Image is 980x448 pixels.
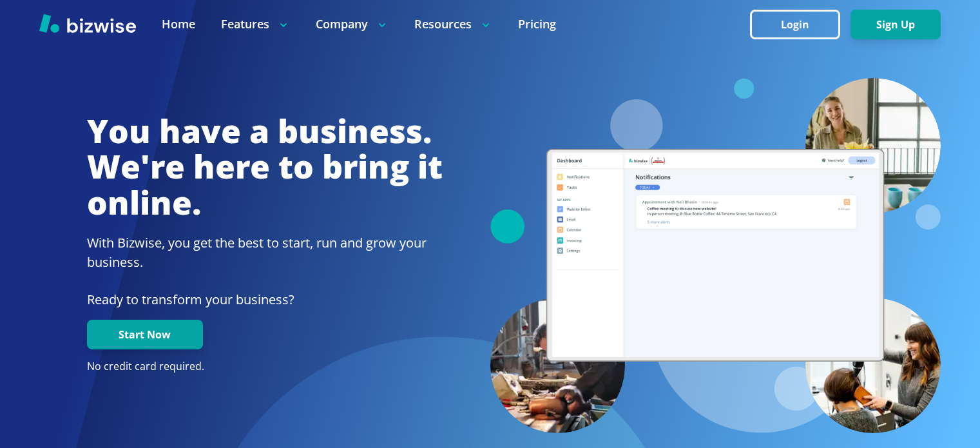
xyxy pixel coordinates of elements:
a: Login [750,19,850,31]
p: Resources [414,16,492,32]
h2: With Bizwise, you get the best to start, run and grow your business. [87,233,443,272]
h1: You have a business. We're here to bring it online. [87,113,443,221]
a: Pricing [518,16,556,32]
a: Home [162,16,195,32]
p: Features [221,16,290,32]
p: Ready to transform your business? [87,290,443,309]
button: Start Now [87,320,203,349]
a: Start Now [87,329,203,341]
p: No credit card required. [87,360,443,374]
button: Login [750,10,840,39]
img: Bizwise Logo [39,14,136,33]
p: Company [316,16,389,32]
button: Sign Up [850,10,941,39]
a: Sign Up [850,19,941,31]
